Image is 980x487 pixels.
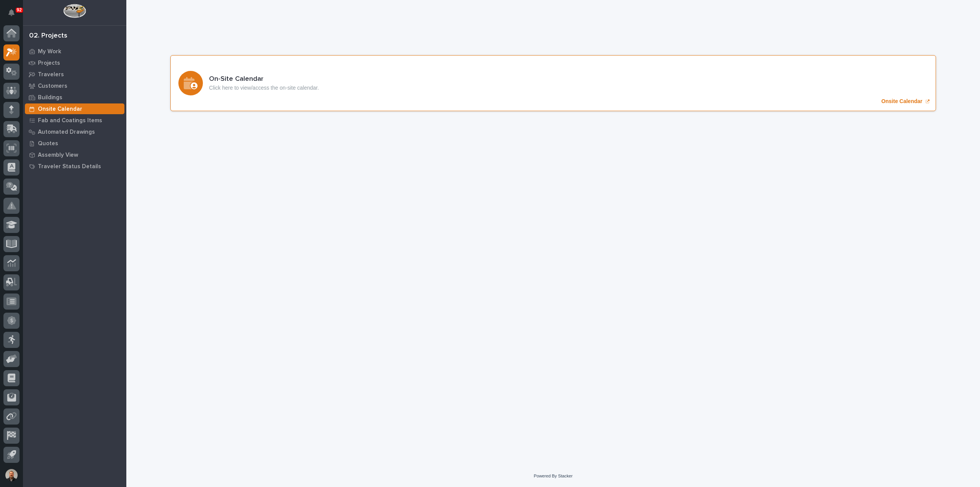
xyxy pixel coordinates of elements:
a: Buildings [23,92,126,103]
p: Customers [38,83,67,90]
a: Automated Drawings [23,126,126,138]
p: Click here to view/access the on-site calendar. [209,85,319,91]
a: Onsite Calendar [170,55,936,111]
button: Notifications [3,5,20,21]
a: Assembly View [23,149,126,161]
a: Quotes [23,138,126,149]
a: Onsite Calendar [23,103,126,115]
a: Powered By Stacker [534,474,572,478]
p: Onsite Calendar [881,98,922,105]
p: Travelers [38,71,64,78]
p: Quotes [38,140,58,147]
p: Projects [38,60,60,67]
h3: On-Site Calendar [209,75,319,84]
div: Notifications92 [10,9,20,21]
p: Onsite Calendar [38,106,82,113]
p: Automated Drawings [38,129,95,136]
a: Fab and Coatings Items [23,115,126,126]
img: Workspace Logo [63,4,86,18]
p: Traveler Status Details [38,163,101,170]
button: users-avatar [3,467,20,483]
p: 92 [17,7,22,13]
p: Fab and Coatings Items [38,117,102,124]
a: Travelers [23,69,126,80]
a: Traveler Status Details [23,161,126,172]
div: 02. Projects [29,32,67,40]
a: Projects [23,57,126,69]
p: Assembly View [38,152,78,159]
a: My Work [23,46,126,57]
a: Customers [23,80,126,92]
p: My Work [38,48,61,55]
p: Buildings [38,94,62,101]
